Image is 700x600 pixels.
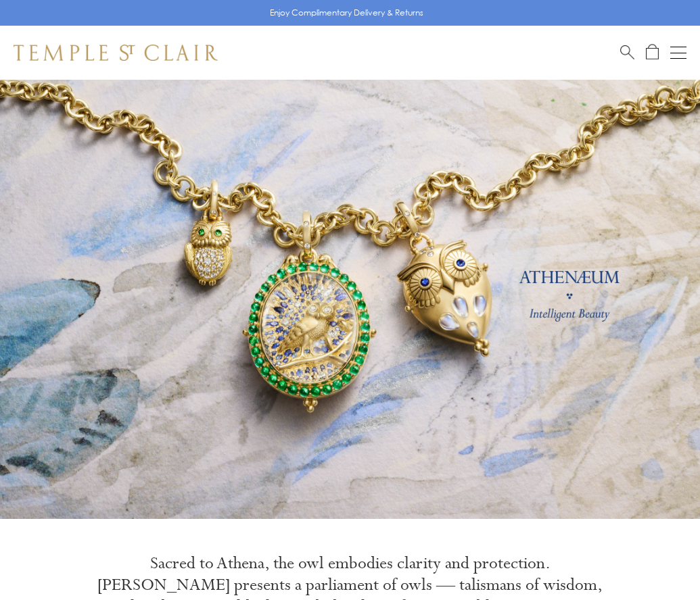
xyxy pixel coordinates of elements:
a: Search [620,44,634,61]
a: Open Shopping Bag [646,44,659,61]
p: Enjoy Complimentary Delivery & Returns [270,6,423,20]
button: Open navigation [670,45,686,61]
img: Temple St. Clair [14,45,218,61]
